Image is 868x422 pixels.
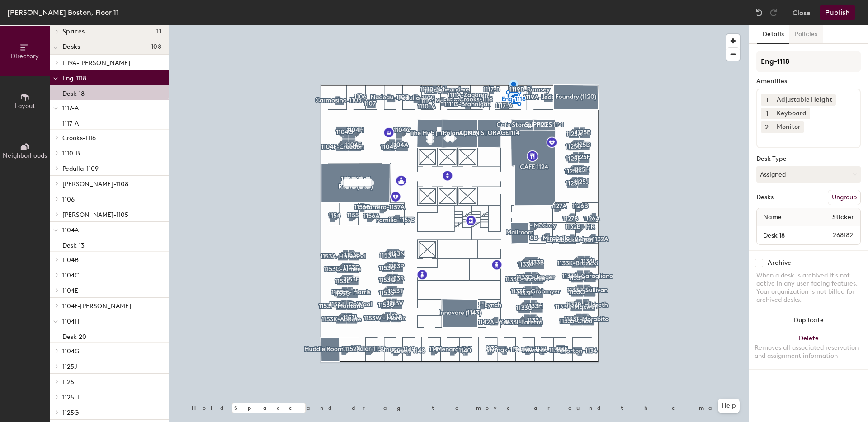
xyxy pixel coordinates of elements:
[761,108,773,119] button: 1
[7,7,119,18] div: [PERSON_NAME] Boston, Floor 11
[62,272,79,279] span: 1104C
[811,230,859,240] span: 268182
[62,180,128,188] span: [PERSON_NAME]-1108
[773,121,804,133] div: Monitor
[15,102,35,110] span: Layout
[62,87,85,98] p: Desk 18
[62,394,79,401] span: 1125H
[789,25,823,44] button: Policies
[62,347,79,355] span: 1104G
[757,25,789,44] button: Details
[62,196,75,203] span: 1106
[765,122,769,132] span: 2
[62,378,76,386] span: 1125I
[11,52,39,60] span: Directory
[62,318,80,325] span: 1104H
[62,150,80,157] span: 1110-B
[761,121,773,133] button: 2
[62,75,86,82] span: Eng-1118
[761,94,773,106] button: 1
[62,302,131,310] span: 1104F-[PERSON_NAME]
[768,259,791,267] div: Archive
[3,152,47,159] span: Neighborhoods
[62,211,128,219] span: [PERSON_NAME]-1105
[773,94,836,106] div: Adjustable Height
[749,329,868,369] button: DeleteRemoves all associated reservation and assignment information
[62,409,79,417] span: 1125G
[62,43,80,51] span: Desks
[755,344,863,360] div: Removes all associated reservation and assignment information
[766,95,768,105] span: 1
[156,28,161,35] span: 11
[828,190,861,205] button: Ungroup
[793,5,811,20] button: Close
[759,229,811,242] input: Unnamed desk
[828,209,859,225] span: Sticker
[62,363,77,370] span: 1125J
[62,287,78,295] span: 1104E
[756,194,774,201] div: Desks
[766,109,768,118] span: 1
[718,399,740,413] button: Help
[62,59,130,67] span: 1119A-[PERSON_NAME]
[62,117,79,127] p: 1117-A
[749,311,868,329] button: Duplicate
[151,43,161,51] span: 108
[756,155,861,163] div: Desk Type
[62,104,79,112] span: 1117-A
[62,256,79,264] span: 1104B
[820,5,855,20] button: Publish
[769,8,778,17] img: Redo
[756,78,861,85] div: Amenities
[62,239,85,249] p: Desk 13
[755,8,764,17] img: Undo
[62,330,86,341] p: Desk 20
[773,108,810,119] div: Keyboard
[759,209,786,225] span: Name
[756,272,861,304] div: When a desk is archived it's not active in any user-facing features. Your organization is not bil...
[62,226,79,234] span: 1104A
[756,166,861,183] button: Assigned
[62,165,99,173] span: Pedulla-1109
[62,28,85,35] span: Spaces
[62,134,96,142] span: Crooks-1116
